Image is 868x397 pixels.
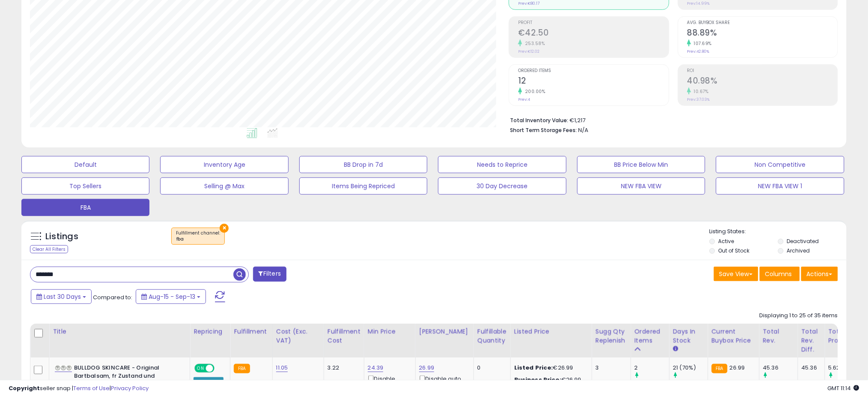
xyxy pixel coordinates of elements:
[30,245,68,253] div: Clear All Filters
[828,384,859,392] span: 2025-10-14 11:14 GMT
[9,384,40,392] strong: Copyright
[514,327,588,336] div: Listed Price
[712,364,728,373] small: FBA
[9,385,149,393] div: seller snap | |
[299,156,427,173] button: BB Drop in 7d
[518,97,530,102] small: Prev: 4
[592,324,631,358] th: Please note that this number is a calculation based on your required days of coverage and your ve...
[253,267,286,282] button: Filters
[596,327,627,345] div: Sugg Qty Replenish
[276,327,320,345] div: Cost (Exc. VAT)
[518,49,540,54] small: Prev: €12.02
[518,21,668,25] span: Profit
[765,270,792,278] span: Columns
[687,49,710,54] small: Prev: 42.80%
[234,364,250,373] small: FBA
[176,230,220,243] span: Fulfillment channel :
[21,199,149,216] button: FBA
[577,177,705,195] button: NEW FBA VIEW
[719,247,750,254] label: Out of Stock
[596,364,624,372] div: 3
[763,327,794,345] div: Total Rev.
[73,384,110,392] a: Terms of Use
[518,76,668,87] h2: 12
[510,126,577,134] b: Short Term Storage Fees:
[673,364,708,372] div: 21 (70%)
[635,364,669,372] div: 2
[712,327,756,345] div: Current Buybox Price
[760,312,838,320] div: Displaying 1 to 25 of 35 items
[687,28,838,39] h2: 88.89%
[710,228,847,236] p: Listing States:
[802,327,821,354] div: Total Rev. Diff.
[149,292,195,301] span: Aug-15 - Sep-13
[220,224,229,233] button: ×
[687,97,710,102] small: Prev: 37.03%
[299,177,427,195] button: Items Being Repriced
[716,156,844,173] button: Non Competitive
[522,88,546,95] small: 200.00%
[522,40,545,47] small: 253.58%
[368,364,384,372] a: 24.39
[21,156,149,173] button: Default
[760,267,800,281] button: Columns
[194,327,227,336] div: Repricing
[368,327,412,336] div: Min Price
[93,293,132,301] span: Compared to:
[802,364,818,372] div: 45.36
[673,345,678,353] small: Days In Stock.
[136,289,206,304] button: Aug-15 - Sep-13
[514,364,585,372] div: €26.99
[714,267,758,281] button: Save View
[111,384,149,392] a: Privacy Policy
[510,114,832,125] li: €1,217
[763,364,798,372] div: 45.36
[160,156,288,173] button: Inventory Age
[719,238,734,245] label: Active
[438,177,566,195] button: 30 Day Decrease
[276,364,288,372] a: 11.05
[53,327,186,336] div: Title
[518,1,540,6] small: Prev: €80.17
[234,327,268,336] div: Fulfillment
[635,327,666,345] div: Ordered Items
[730,364,745,372] span: 26.99
[419,327,470,336] div: [PERSON_NAME]
[438,156,566,173] button: Needs to Reprice
[687,76,838,87] h2: 40.98%
[787,247,810,254] label: Archived
[578,126,588,134] span: N/A
[577,156,705,173] button: BB Price Below Min
[829,327,860,345] div: Total Profit
[514,364,553,372] b: Listed Price:
[829,364,863,372] div: 5.62
[510,117,568,124] b: Total Inventory Value:
[673,327,704,345] div: Days In Stock
[518,28,668,39] h2: €42.50
[195,365,206,372] span: ON
[687,21,838,25] span: Avg. Buybox Share
[31,289,92,304] button: Last 30 Days
[787,238,819,245] label: Deactivated
[687,1,710,6] small: Prev: 14.99%
[176,236,220,242] div: fba
[328,327,361,345] div: Fulfillment Cost
[801,267,838,281] button: Actions
[328,364,358,372] div: 3.22
[691,88,709,95] small: 10.67%
[716,177,844,195] button: NEW FBA VIEW 1
[55,365,72,371] img: 41CTnmGGJuL._SL40_.jpg
[45,231,78,243] h5: Listings
[691,40,712,47] small: 107.69%
[518,69,668,73] span: Ordered Items
[213,365,227,372] span: OFF
[21,177,149,195] button: Top Sellers
[687,69,838,73] span: ROI
[44,292,81,301] span: Last 30 Days
[477,327,507,345] div: Fulfillable Quantity
[419,364,435,372] a: 26.99
[477,364,504,372] div: 0
[160,177,288,195] button: Selling @ Max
